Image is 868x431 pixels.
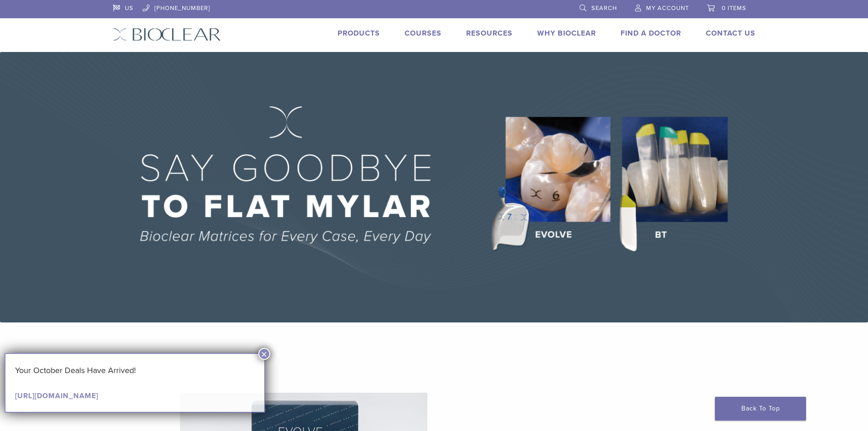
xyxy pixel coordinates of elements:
[113,28,221,41] img: Bioclear
[466,29,513,38] a: Resources
[715,397,806,421] a: Back To Top
[338,29,380,38] a: Products
[706,29,755,38] a: Contact Us
[537,29,596,38] a: Why Bioclear
[722,5,746,12] span: 0 items
[591,5,617,12] span: Search
[258,348,270,360] button: Close
[15,391,98,400] a: [URL][DOMAIN_NAME]
[405,29,442,38] a: Courses
[15,363,255,377] p: Your October Deals Have Arrived!
[621,29,681,38] a: Find A Doctor
[646,5,689,12] span: My Account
